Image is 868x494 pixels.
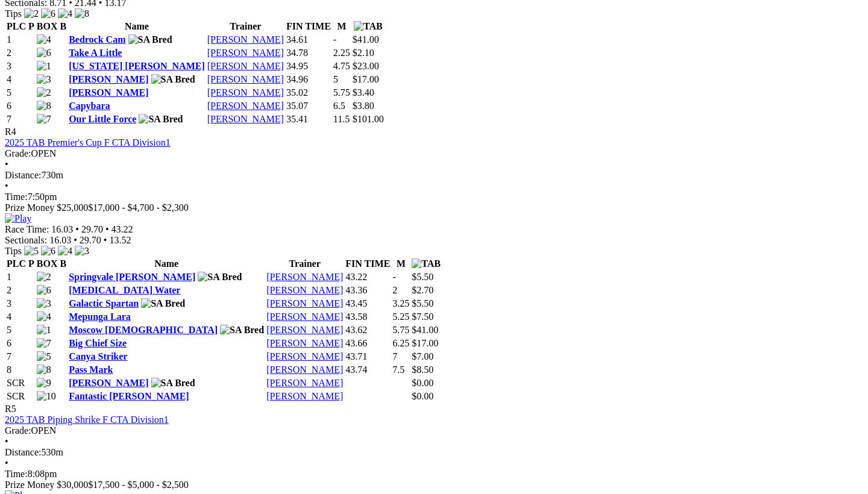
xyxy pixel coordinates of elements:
img: 6 [41,246,55,257]
td: 43.58 [345,311,391,323]
a: [PERSON_NAME] [266,272,343,282]
text: 4.75 [333,61,350,71]
span: $0.00 [412,391,433,401]
img: SA Bred [151,378,195,389]
span: • [5,458,8,468]
span: Time: [5,469,28,479]
text: 5.75 [392,325,409,335]
td: 34.96 [286,73,332,86]
span: Time: [5,192,28,202]
a: [PERSON_NAME] [69,378,148,388]
span: $2.10 [353,48,374,58]
span: $0.00 [412,378,433,388]
text: 5.75 [333,87,350,98]
a: Mepunga Lara [69,311,131,322]
td: 34.95 [286,60,332,72]
img: 4 [58,246,72,257]
a: Canya Striker [69,351,127,361]
span: Grade: [5,425,31,436]
span: $8.50 [412,364,433,375]
td: 4 [6,73,35,86]
img: 5 [37,351,51,362]
img: 5 [24,246,39,257]
td: 43.74 [345,364,391,376]
td: 5 [6,87,35,99]
img: 3 [37,74,51,85]
th: Trainer [207,20,285,33]
span: 13.52 [109,235,131,245]
text: 5.25 [392,311,409,322]
td: SCR [6,377,35,389]
a: [PERSON_NAME] [266,378,343,388]
img: 6 [37,285,51,296]
span: • [5,181,8,191]
img: 2 [37,272,51,283]
td: 43.62 [345,324,391,336]
td: 1 [6,271,35,283]
img: SA Bred [220,325,264,336]
td: 6 [6,100,35,112]
td: SCR [6,390,35,402]
img: SA Bred [139,114,183,125]
a: [PERSON_NAME] [207,61,284,71]
span: $41.00 [353,34,379,45]
a: Pass Mark [69,364,113,375]
span: Tips [5,246,22,256]
td: 35.02 [286,87,332,99]
th: FIN TIME [345,258,391,270]
a: Capybara [69,101,110,111]
img: 2 [37,87,51,98]
td: 35.07 [286,100,332,112]
td: 43.45 [345,298,391,310]
span: $7.00 [412,351,433,361]
td: 3 [6,298,35,310]
span: B [60,258,66,269]
a: [PERSON_NAME] [69,87,148,98]
div: OPEN [5,148,863,159]
img: SA Bred [151,74,195,85]
a: Springvale [PERSON_NAME] [69,272,195,282]
a: Our Little Force [69,114,136,124]
a: [PERSON_NAME] [266,298,343,308]
a: [PERSON_NAME] [207,101,284,111]
td: 43.22 [345,271,391,283]
text: 2 [392,285,397,295]
img: Play [5,213,31,224]
text: 7.5 [392,364,404,375]
span: $7.50 [412,311,433,322]
a: [PERSON_NAME] [207,48,284,58]
img: 3 [75,246,89,257]
span: P [28,21,34,31]
text: - [333,34,336,45]
text: 7 [392,351,397,361]
a: [PERSON_NAME] [266,338,343,348]
td: 43.66 [345,337,391,349]
span: Race Time: [5,224,49,234]
span: 43.22 [112,224,133,234]
span: BOX [37,258,58,269]
a: [PERSON_NAME] [266,391,343,401]
img: 6 [37,48,51,58]
td: 7 [6,351,35,363]
td: 6 [6,337,35,349]
a: Big Chief Size [69,338,127,348]
img: 7 [37,338,51,349]
a: Take A Little [69,48,122,58]
a: [PERSON_NAME] [207,74,284,84]
span: • [74,235,77,245]
th: Trainer [266,258,344,270]
a: 2025 TAB Piping Shrike F CTA Division1 [5,414,169,425]
span: P [28,258,34,269]
span: • [105,224,109,234]
span: • [5,159,8,169]
span: Sectionals: [5,235,47,245]
div: OPEN [5,425,863,436]
div: Prize Money $30,000 [5,480,863,490]
img: 8 [37,101,51,111]
span: 29.70 [80,235,101,245]
span: 16.03 [51,224,73,234]
div: 7:50pm [5,192,863,202]
a: [PERSON_NAME] [266,311,343,322]
td: 2 [6,47,35,59]
span: $5.50 [412,298,433,308]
